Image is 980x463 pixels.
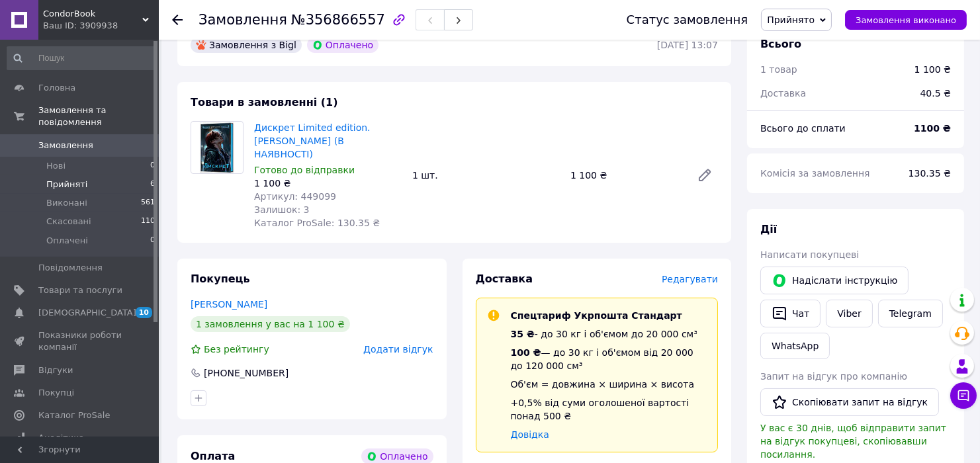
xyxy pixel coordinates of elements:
[826,300,872,327] a: Viber
[43,8,142,20] span: CondorBook
[200,122,235,173] img: Дискрет Limited edition. Метт Кауліц (В НАЯВНОСТІ)
[38,82,75,94] span: Головна
[38,307,136,319] span: [DEMOGRAPHIC_DATA]
[878,300,943,327] a: Telegram
[909,168,951,179] span: 130.35 ₴
[291,12,385,28] span: №356866557
[760,333,830,359] a: WhatsApp
[511,327,707,341] div: - до 30 кг і об'ємом до 20 000 см³
[511,347,541,358] span: 100 ₴
[191,450,235,462] span: Оплата
[7,46,156,70] input: Пошук
[760,423,946,460] span: У вас є 30 днів, щоб відправити запит на відгук покупцеві, скопіювавши посилання.
[38,432,84,444] span: Аналітика
[363,344,433,355] span: Додати відгук
[46,216,91,228] span: Скасовані
[511,310,682,321] span: Спецтариф Укрпошта Стандарт
[136,307,152,318] span: 10
[691,162,718,189] a: Редагувати
[760,249,859,260] span: Написати покупцеві
[511,329,535,339] span: 35 ₴
[172,13,183,26] div: Повернутися назад
[204,344,269,355] span: Без рейтингу
[38,364,73,376] span: Відгуки
[511,429,549,440] a: Довідка
[657,40,718,50] time: [DATE] 13:07
[191,37,302,53] div: Замовлення з Bigl
[627,13,748,26] div: Статус замовлення
[254,122,371,159] a: Дискрет Limited edition. [PERSON_NAME] (В НАЯВНОСТІ)
[141,197,155,209] span: 561
[150,179,155,190] span: 6
[191,299,267,310] a: [PERSON_NAME]
[760,371,907,382] span: Запит на відгук про компанію
[856,15,956,25] span: Замовлення виконано
[150,235,155,247] span: 0
[254,165,355,175] span: Готово до відправки
[913,79,959,108] div: 40.5 ₴
[191,273,250,285] span: Покупець
[760,64,797,75] span: 1 товар
[254,177,402,190] div: 1 100 ₴
[307,37,379,53] div: Оплачено
[141,216,155,228] span: 110
[38,409,110,421] span: Каталог ProSale
[760,168,870,179] span: Комісія за замовлення
[150,160,155,172] span: 0
[254,204,310,215] span: Залишок: 3
[845,10,967,30] button: Замовлення виконано
[760,267,909,294] button: Надіслати інструкцію
[914,123,951,134] b: 1100 ₴
[767,15,815,25] span: Прийнято
[511,378,707,391] div: Об'єм = довжина × ширина × висота
[46,197,87,209] span: Виконані
[38,262,103,274] span: Повідомлення
[38,329,122,353] span: Показники роботи компанії
[191,96,338,108] span: Товари в замовленні (1)
[254,191,336,202] span: Артикул: 449099
[46,179,87,190] span: Прийняті
[38,387,74,399] span: Покупці
[202,366,290,380] div: [PHONE_NUMBER]
[43,20,159,32] div: Ваш ID: 3909938
[914,63,951,76] div: 1 100 ₴
[46,235,88,247] span: Оплачені
[511,396,707,423] div: +0,5% від суми оголошеної вартості понад 500 ₴
[511,346,707,372] div: — до 30 кг і об'ємом від 20 000 до 120 000 см³
[760,388,939,416] button: Скопіювати запит на відгук
[191,316,350,332] div: 1 замовлення у вас на 1 100 ₴
[760,123,846,134] span: Всього до сплати
[38,140,93,151] span: Замовлення
[199,12,287,28] span: Замовлення
[38,284,122,296] span: Товари та послуги
[760,88,806,99] span: Доставка
[565,166,686,185] div: 1 100 ₴
[760,300,821,327] button: Чат
[476,273,533,285] span: Доставка
[46,160,66,172] span: Нові
[950,382,977,409] button: Чат з покупцем
[760,223,777,235] span: Дії
[407,166,565,185] div: 1 шт.
[38,105,159,128] span: Замовлення та повідомлення
[254,218,380,228] span: Каталог ProSale: 130.35 ₴
[760,38,801,50] span: Всього
[662,274,718,284] span: Редагувати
